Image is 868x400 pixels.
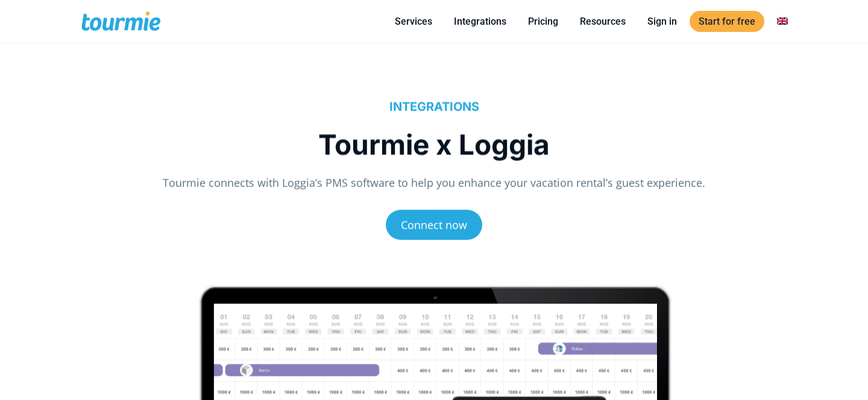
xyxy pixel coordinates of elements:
[519,14,567,29] a: Pricing
[386,214,482,244] a: Connect now
[445,14,515,29] a: Integrations
[571,14,635,29] a: Resources
[100,179,768,195] p: Tourmie connects with Loggia’s PMS software to help you enhance your vacation rental’s guest expe...
[386,14,441,29] a: Services
[100,131,768,167] h1: Tourmie x Loggia
[768,14,797,29] a: Switch to
[690,11,764,32] a: Start for free
[389,104,479,118] a: INTEGRATIONS
[638,14,686,29] a: Sign in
